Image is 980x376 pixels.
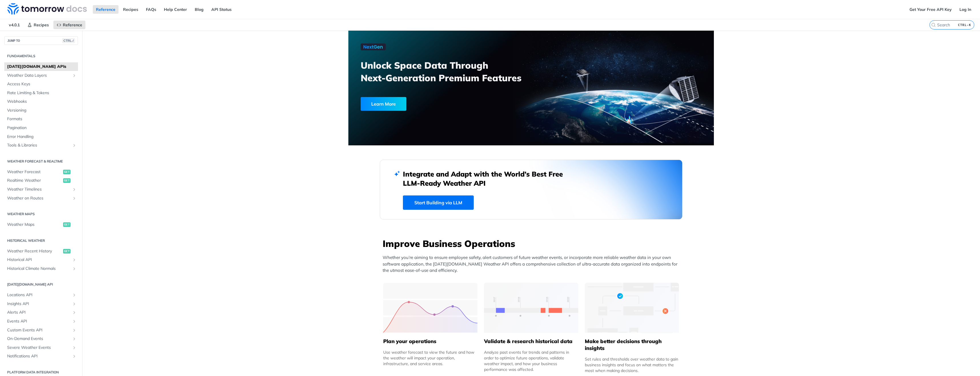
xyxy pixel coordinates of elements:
[72,345,77,350] button: Show subpages for Severe Weather Events
[72,73,77,78] button: Show subpages for Weather Data Layers
[4,97,78,106] a: Webhooks
[7,266,71,272] span: Historical Climate Normals
[7,353,71,359] span: Notifications API
[7,99,77,104] span: Webhooks
[63,22,82,27] span: Reference
[72,266,77,271] button: Show subpages for Historical Climate Normals
[7,73,71,78] span: Weather Data Layers
[585,283,679,333] img: a22d113-group-496-32x.svg
[383,237,682,250] h3: Improve Business Operations
[7,116,77,122] span: Formats
[4,211,78,217] h2: Weather Maps
[906,5,955,14] a: Get Your Free API Key
[7,134,77,140] span: Error Handling
[62,38,75,43] span: CTRL-/
[72,337,77,341] button: Show subpages for On-Demand Events
[63,222,71,227] span: get
[4,106,78,115] a: Versioning
[7,125,77,131] span: Pagination
[4,89,78,97] a: Rate Limiting & Tokens
[34,22,49,27] span: Recipes
[7,310,71,315] span: Alerts API
[4,335,78,343] a: On-Demand EventsShow subpages for On-Demand Events
[7,178,62,183] span: Realtime Weather
[7,222,62,227] span: Weather Maps
[956,5,974,14] a: Log In
[192,5,207,14] a: Blog
[957,22,973,28] kbd: CTRL-K
[4,352,78,361] a: Notifications APIShow subpages for Notifications API
[361,97,406,111] div: Learn More
[53,21,85,29] a: Reference
[4,115,78,123] a: Formats
[63,249,71,254] span: get
[63,178,71,183] span: get
[6,21,23,29] span: v4.0.1
[93,5,119,14] a: Reference
[4,370,78,375] h2: Platform DATA integration
[361,59,537,84] h3: Unlock Space Data Through Next-Generation Premium Features
[24,21,52,29] a: Recipes
[7,3,87,15] img: Tomorrow.io Weather API Docs
[4,176,78,185] a: Realtime Weatherget
[72,258,77,262] button: Show subpages for Historical API
[4,317,78,326] a: Events APIShow subpages for Events API
[72,302,77,306] button: Show subpages for Insights API
[7,195,71,201] span: Weather on Routes
[585,338,679,352] h5: Make better decisions through insights
[7,90,77,96] span: Rate Limiting & Tokens
[7,248,62,254] span: Weather Recent History
[7,301,71,307] span: Insights API
[4,141,78,150] a: Tools & LibrariesShow subpages for Tools & Libraries
[4,282,78,287] h2: [DATE][DOMAIN_NAME] API
[7,336,71,342] span: On-Demand Events
[7,81,77,87] span: Access Keys
[7,143,71,148] span: Tools & Libraries
[7,64,77,70] span: [DATE][DOMAIN_NAME] APIs
[7,169,62,175] span: Weather Forecast
[161,5,190,14] a: Help Center
[4,256,78,264] a: Historical APIShow subpages for Historical API
[7,108,77,113] span: Versioning
[383,283,477,333] img: 39565e8-group-4962x.svg
[484,349,578,372] div: Analyze past events for trends and patterns in order to optimize future operations, validate weat...
[361,97,502,111] a: Learn More
[4,291,78,299] a: Locations APIShow subpages for Locations API
[4,238,78,243] h2: Historical Weather
[72,328,77,333] button: Show subpages for Custom Events API
[7,187,71,192] span: Weather Timelines
[7,292,71,298] span: Locations API
[72,310,77,315] button: Show subpages for Alerts API
[72,196,77,201] button: Show subpages for Weather on Routes
[4,194,78,203] a: Weather on RoutesShow subpages for Weather on Routes
[4,220,78,229] a: Weather Mapsget
[4,71,78,80] a: Weather Data LayersShow subpages for Weather Data Layers
[383,254,682,274] p: Whether you’re aiming to ensure employee safety, alert customers of future weather events, or inc...
[931,23,936,27] svg: Search
[4,168,78,176] a: Weather Forecastget
[72,187,77,192] button: Show subpages for Weather Timelines
[72,354,77,359] button: Show subpages for Notifications API
[7,345,71,351] span: Severe Weather Events
[4,326,78,335] a: Custom Events APIShow subpages for Custom Events API
[4,343,78,352] a: Severe Weather EventsShow subpages for Severe Weather Events
[4,159,78,164] h2: Weather Forecast & realtime
[403,169,571,188] h2: Integrate and Adapt with the World’s Best Free LLM-Ready Weather API
[484,338,578,345] h5: Validate & research historical data
[4,80,78,88] a: Access Keys
[4,300,78,308] a: Insights APIShow subpages for Insights API
[4,185,78,194] a: Weather TimelinesShow subpages for Weather Timelines
[4,62,78,71] a: [DATE][DOMAIN_NAME] APIs
[7,257,71,263] span: Historical API
[7,327,71,333] span: Custom Events API
[4,124,78,132] a: Pagination
[7,318,71,324] span: Events API
[361,43,386,50] img: NextGen
[4,132,78,141] a: Error Handling
[4,247,78,256] a: Weather Recent Historyget
[4,308,78,317] a: Alerts APIShow subpages for Alerts API
[208,5,235,14] a: API Status
[4,36,78,45] button: JUMP TOCTRL-/
[383,349,477,367] div: Use weather forecast to view the future and how the weather will impact your operation, infrastru...
[4,54,78,59] h2: Fundamentals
